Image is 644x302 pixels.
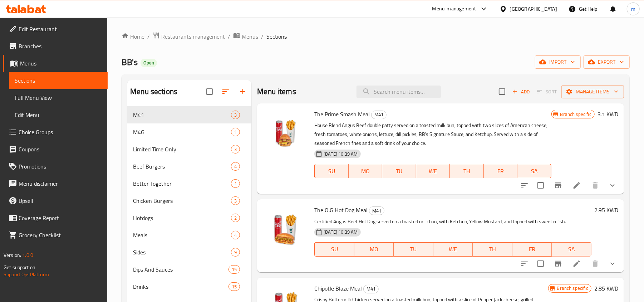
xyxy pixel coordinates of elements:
span: Limited Time Only [133,145,231,154]
button: Add section [234,83,251,100]
span: MO [352,166,380,176]
div: Open [141,59,157,67]
div: items [231,248,240,257]
span: SU [318,244,351,254]
a: Menus [3,55,108,72]
li: / [147,32,150,41]
span: WE [436,244,470,254]
span: Meals [133,231,231,239]
span: 1 [231,129,240,136]
button: MO [354,242,394,257]
p: House Blend Angus Beef double patty served on a toasted milk bun, topped with two slices of Ameri... [314,121,551,148]
span: M41 [364,285,378,293]
span: 3 [231,146,240,153]
span: Select to update [533,178,548,193]
span: FR [515,244,549,254]
button: TH [473,242,512,257]
div: [GEOGRAPHIC_DATA] [510,5,557,13]
button: show more [604,255,621,272]
span: Better Together [133,179,231,188]
span: Beef Burgers [133,162,231,171]
button: import [535,55,581,69]
span: TH [453,166,481,176]
div: Limited Time Only3 [127,141,251,158]
span: Sections [266,32,287,41]
span: Select section first [532,86,561,97]
a: Home [122,32,144,41]
span: 4 [231,232,240,239]
button: Manage items [561,85,624,98]
button: SU [314,164,348,178]
div: M41 [369,206,384,215]
span: Menu disclaimer [19,179,102,188]
div: items [231,196,240,205]
span: Add item [510,86,532,97]
span: Sort sections [217,83,234,100]
button: TH [450,164,484,178]
div: Dips And Sauces15 [127,261,251,278]
span: TU [397,244,431,254]
button: Branch-specific-item [550,177,567,194]
span: BB's [122,54,138,70]
span: [DATE] 10:39 AM [321,151,360,157]
span: Branch specific [554,285,591,292]
button: delete [587,177,604,194]
span: Chicken Burgers [133,196,231,205]
div: items [231,231,240,239]
h2: Menu sections [130,86,177,97]
div: Hotdogs [133,214,231,222]
a: Edit Menu [9,106,108,123]
span: Open [141,60,157,66]
input: search [357,86,441,98]
span: export [589,58,624,67]
span: WE [419,166,447,176]
h6: 2.85 KWD [594,283,618,293]
a: Promotions [3,158,108,175]
span: TU [385,166,413,176]
a: Upsell [3,192,108,209]
span: Branches [19,42,102,50]
div: items [231,214,240,222]
span: 1.0.0 [22,250,33,260]
span: SA [555,244,589,254]
div: items [231,128,240,136]
span: MO [357,244,391,254]
button: TU [394,242,433,257]
button: WE [433,242,473,257]
button: Branch-specific-item [550,255,567,272]
div: M4G [133,128,231,136]
button: TU [382,164,416,178]
span: Chipotle Blaze Meal [314,283,362,294]
div: Sides9 [127,244,251,261]
button: show more [604,177,621,194]
p: Certified Angus Beef Hot Dog served on a toasted milk bun, with Ketchup, Yellow Mustard, and topp... [314,217,591,226]
button: SA [552,242,591,257]
span: Branch specific [557,111,594,118]
span: Menus [20,59,102,68]
button: FR [484,164,518,178]
span: Promotions [19,162,102,171]
img: The Prime Smash Meal [263,109,309,155]
div: Dips And Sauces [133,265,228,274]
a: Support.OpsPlatform [4,270,49,279]
a: Choice Groups [3,123,108,141]
a: Menus [233,32,258,41]
h6: 3.1 KWD [598,109,618,119]
button: SA [517,164,551,178]
span: Edit Restaurant [19,25,102,33]
span: TH [476,244,510,254]
span: [DATE] 10:39 AM [321,229,360,235]
div: Hotdogs2 [127,209,251,226]
span: 15 [229,283,240,290]
span: 4 [231,163,240,170]
span: Drinks [133,282,228,291]
span: Grocery Checklist [19,231,102,239]
span: Sections [15,76,102,85]
span: Restaurants management [161,32,225,41]
span: Select to update [533,256,548,271]
button: Add [510,86,532,97]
